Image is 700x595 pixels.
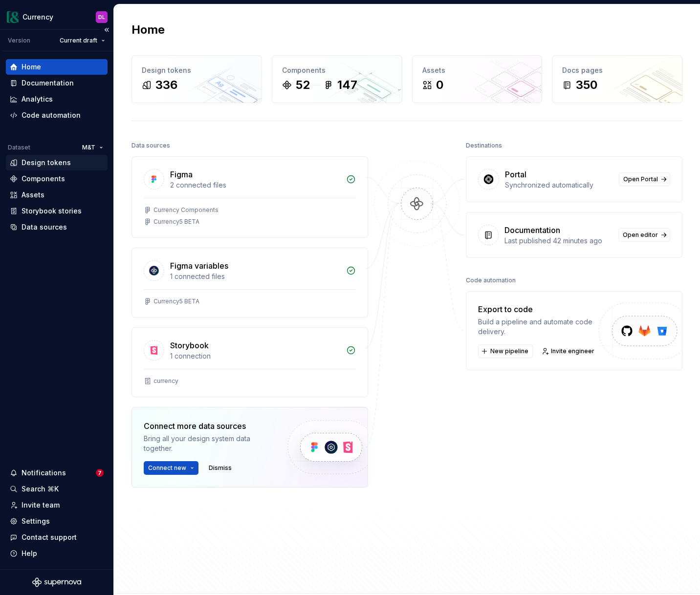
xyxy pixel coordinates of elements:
h2: Home [131,22,165,38]
div: currency [153,377,178,385]
div: Code automation [22,110,81,120]
a: Docs pages350 [552,55,682,103]
div: Portal [505,169,526,180]
div: 0 [436,77,443,93]
div: Design tokens [22,158,71,168]
a: Assets [6,187,108,203]
img: 77b064d8-59cc-4dbd-8929-60c45737814c.png [7,11,19,23]
a: Analytics [6,91,108,107]
div: Connect more data sources [144,420,271,432]
div: Last published 42 minutes ago [504,236,612,246]
div: Documentation [504,224,560,236]
a: Assets0 [412,55,543,103]
a: Documentation [6,75,108,91]
span: Open editor [623,231,658,239]
button: M&T [78,141,108,154]
div: Invite team [22,500,60,510]
div: Help [22,549,37,558]
div: Currency5 BETA [153,297,199,305]
div: 52 [296,77,310,93]
a: Open editor [618,228,670,242]
div: Currency5 BETA [153,218,199,226]
div: 336 [155,77,177,93]
button: Dismiss [204,461,236,475]
span: 7 [96,469,104,477]
div: Components [22,174,65,184]
div: Docs pages [562,65,672,75]
div: Data sources [22,222,67,232]
a: Storybook stories [6,203,108,219]
div: Settings [22,516,50,526]
a: Settings [6,513,108,529]
a: Components [6,171,108,187]
div: Documentation [22,78,74,88]
div: Version [8,37,30,44]
span: M&T [82,144,95,151]
a: Open Portal [619,172,670,186]
a: Figma2 connected filesCurrency ComponentsCurrency5 BETA [131,156,368,238]
div: Design tokens [142,65,252,75]
a: Data sources [6,219,108,235]
button: Search ⌘K [6,481,108,497]
div: Build a pipeline and automate code delivery. [478,317,600,337]
div: Home [22,62,41,72]
div: Currency [22,12,53,22]
div: Synchronized automatically [505,180,613,190]
span: Open Portal [623,175,658,183]
button: Connect new [144,461,198,475]
div: 2 connected files [170,180,340,190]
div: Components [282,65,392,75]
div: 1 connected files [170,272,340,281]
a: Figma variables1 connected filesCurrency5 BETA [131,248,368,318]
a: Components52147 [272,55,402,103]
div: Figma variables [170,260,228,272]
a: Design tokens [6,155,108,170]
button: Collapse sidebar [100,23,113,37]
div: 1 connection [170,351,340,361]
div: Bring all your design system data together. [144,434,271,453]
a: Storybook1 connectioncurrency [131,327,368,397]
div: Currency Components [153,206,219,214]
a: Code automation [6,107,108,123]
span: Dismiss [209,464,232,472]
div: 350 [576,77,597,93]
div: Contact support [22,532,77,542]
div: Export to code [478,303,600,315]
div: Storybook stories [22,206,82,216]
button: Help [6,546,108,561]
a: Invite team [6,497,108,513]
button: New pipeline [478,344,533,358]
button: Contact support [6,530,108,545]
div: Code automation [466,274,516,287]
div: Assets [22,190,44,200]
div: Notifications [22,468,66,478]
div: 147 [337,77,357,93]
span: Invite engineer [551,347,594,355]
div: Assets [422,65,532,75]
span: Connect new [148,464,186,472]
a: Design tokens336 [131,55,262,103]
div: DL [98,13,105,21]
div: Figma [170,169,193,180]
div: Dataset [8,144,30,151]
div: Search ⌘K [22,484,59,494]
a: Home [6,59,108,75]
div: Destinations [466,139,502,152]
div: Data sources [131,139,170,152]
div: Storybook [170,340,209,351]
span: Current draft [60,37,97,44]
svg: Supernova Logo [32,577,81,587]
button: CurrencyDL [2,6,111,27]
div: Analytics [22,94,53,104]
span: New pipeline [490,347,528,355]
button: Notifications7 [6,465,108,481]
button: Current draft [55,34,109,47]
a: Invite engineer [539,344,599,358]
